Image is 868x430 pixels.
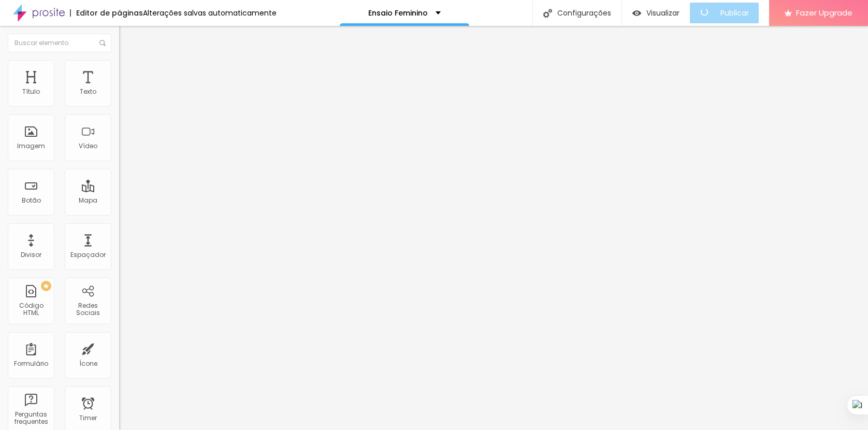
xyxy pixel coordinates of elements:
div: Botão [22,197,41,204]
iframe: Editor [119,26,868,430]
div: Perguntas frequentes [10,411,51,426]
div: Título [22,88,40,95]
div: Vídeo [79,142,97,150]
div: Editor de páginas [70,9,143,17]
div: Texto [80,88,96,95]
button: Publicar [690,3,759,23]
div: Redes Sociais [67,302,108,317]
img: view-1.svg [632,9,641,18]
span: Visualizar [646,9,679,17]
input: Buscar elemento [8,34,111,52]
div: Imagem [17,142,45,150]
div: Espaçador [70,251,106,259]
div: Código HTML [10,302,51,317]
img: Icone [99,40,106,46]
div: Divisor [21,251,41,259]
span: Publicar [720,9,749,17]
span: Fazer Upgrade [796,8,852,17]
img: Icone [543,9,552,18]
button: Visualizar [622,3,690,23]
div: Alterações salvas automaticamente [143,9,277,17]
div: Ícone [79,360,97,367]
p: Ensaio Feminino [368,9,428,17]
div: Timer [79,414,97,422]
div: Mapa [79,197,97,204]
div: Formulário [14,360,48,367]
